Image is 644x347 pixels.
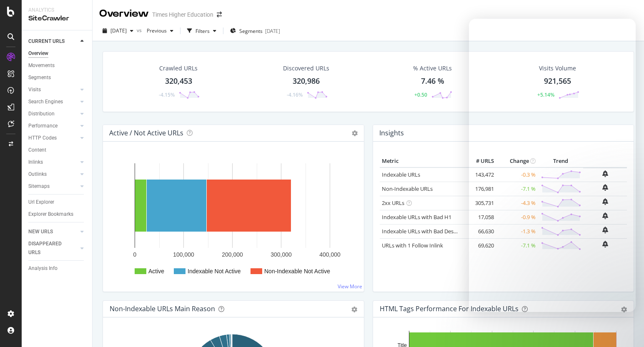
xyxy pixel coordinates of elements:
[469,19,636,312] iframe: Intercom live chat
[195,27,210,35] div: Filters
[28,210,86,219] a: Explorer Bookmarks
[28,61,86,70] a: Movements
[463,155,496,167] th: # URLS
[463,238,496,252] td: 69,620
[184,24,220,37] button: Filters
[382,199,404,207] a: 2xx URLs
[463,210,496,224] td: 17,058
[287,91,303,98] div: -4.16%
[28,122,58,130] div: Performance
[380,155,463,167] th: Metric
[382,185,433,192] a: Non-Indexable URLs
[28,210,73,219] div: Explorer Bookmarks
[28,14,85,23] div: SiteCrawler
[152,10,213,19] div: Times Higher Education
[99,24,137,37] button: [DATE]
[283,64,329,72] div: Discovered URLs
[28,134,57,142] div: HTTP Codes
[414,91,427,98] div: +0.50
[382,171,420,178] a: Indexable URLs
[110,305,215,313] div: Non-Indexable URLs Main Reason
[28,73,51,82] div: Segments
[28,7,85,14] div: Analytics
[413,64,452,72] div: % Active URLs
[110,27,127,34] span: 2025 Sep. 26th
[222,251,243,258] text: 200,000
[227,24,283,37] button: Segments[DATE]
[379,127,404,139] h4: Insights
[28,182,50,191] div: Sitemaps
[28,146,86,155] a: Content
[319,251,341,258] text: 400,000
[28,182,78,191] a: Sitemaps
[463,167,496,182] td: 143,472
[159,64,198,72] div: Crawled URLs
[28,198,86,207] a: Url Explorer
[28,264,86,273] a: Analysis Info
[143,27,167,34] span: Previous
[382,227,473,235] a: Indexable URLs with Bad Description
[188,268,241,275] text: Indexable Not Active
[165,76,192,87] div: 320,453
[28,110,55,118] div: Distribution
[463,182,496,196] td: 176,981
[28,240,70,257] div: DISAPPEARED URLS
[143,24,177,37] button: Previous
[421,76,444,87] div: 7.46 %
[133,251,137,258] text: 0
[217,12,222,17] div: arrow-right-arrow-left
[338,283,362,290] a: View More
[28,110,78,118] a: Distribution
[137,27,143,34] span: vs
[28,97,78,106] a: Search Engines
[28,122,78,130] a: Performance
[293,76,320,87] div: 320,986
[28,170,78,179] a: Outlinks
[109,127,183,139] h4: Active / Not Active URLs
[28,49,86,58] a: Overview
[463,196,496,210] td: 305,731
[352,130,358,136] i: Options
[110,155,354,285] svg: A chart.
[28,158,43,167] div: Inlinks
[382,242,443,249] a: URLs with 1 Follow Inlink
[28,37,78,46] a: CURRENT URLS
[28,264,58,273] div: Analysis Info
[28,146,46,155] div: Content
[28,37,65,46] div: CURRENT URLS
[173,251,194,258] text: 100,000
[99,7,149,21] div: Overview
[28,49,48,58] div: Overview
[271,251,292,258] text: 300,000
[28,170,47,179] div: Outlinks
[351,307,357,312] div: gear
[28,240,78,257] a: DISAPPEARED URLS
[380,305,519,313] div: HTML Tags Performance for Indexable URLs
[265,27,280,35] div: [DATE]
[239,27,263,35] span: Segments
[28,73,86,82] a: Segments
[264,268,330,275] text: Non-Indexable Not Active
[28,61,55,70] div: Movements
[616,319,636,339] iframe: Intercom live chat
[28,134,78,142] a: HTTP Codes
[28,158,78,167] a: Inlinks
[382,213,451,221] a: Indexable URLs with Bad H1
[28,85,78,94] a: Visits
[28,97,63,106] div: Search Engines
[28,227,53,236] div: NEW URLS
[463,224,496,238] td: 66,630
[28,227,78,236] a: NEW URLS
[28,85,41,94] div: Visits
[28,198,54,207] div: Url Explorer
[159,91,175,98] div: -4.15%
[148,268,164,275] text: Active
